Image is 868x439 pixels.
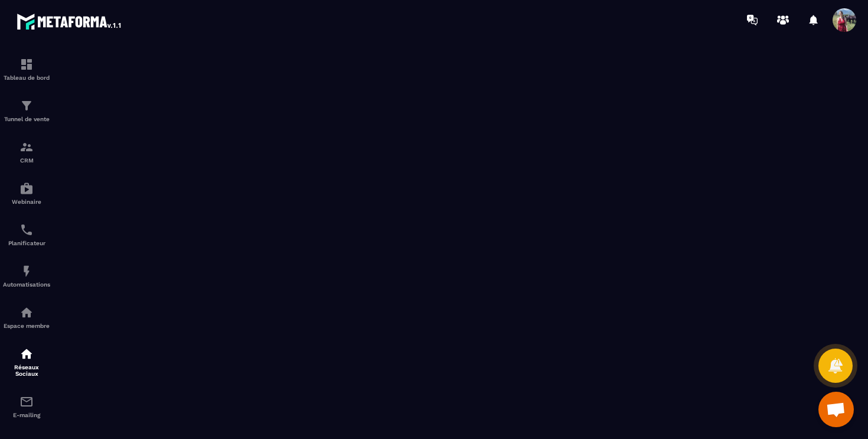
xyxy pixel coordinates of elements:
img: formation [19,140,34,154]
p: Tableau de bord [3,74,50,81]
p: Planificateur [3,240,50,246]
img: social-network [19,347,34,361]
a: formationformationTunnel de vente [3,90,50,131]
p: Tunnel de vente [3,116,50,122]
img: logo [17,11,123,32]
img: formation [19,57,34,71]
p: Automatisations [3,281,50,288]
a: Ouvrir le chat [818,392,854,427]
img: automations [19,264,34,278]
img: email [19,395,34,409]
img: automations [19,305,34,320]
a: formationformationCRM [3,131,50,173]
a: social-networksocial-networkRéseaux Sociaux [3,338,50,386]
a: automationsautomationsEspace membre [3,297,50,338]
img: scheduler [19,223,34,237]
a: automationsautomationsAutomatisations [3,255,50,297]
p: Réseaux Sociaux [3,364,50,377]
img: formation [19,99,34,113]
p: CRM [3,157,50,164]
img: automations [19,181,34,196]
a: formationformationTableau de bord [3,48,50,90]
p: Espace membre [3,323,50,329]
p: E-mailing [3,412,50,418]
p: Webinaire [3,199,50,205]
a: automationsautomationsWebinaire [3,173,50,214]
a: emailemailE-mailing [3,386,50,427]
a: schedulerschedulerPlanificateur [3,214,50,255]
